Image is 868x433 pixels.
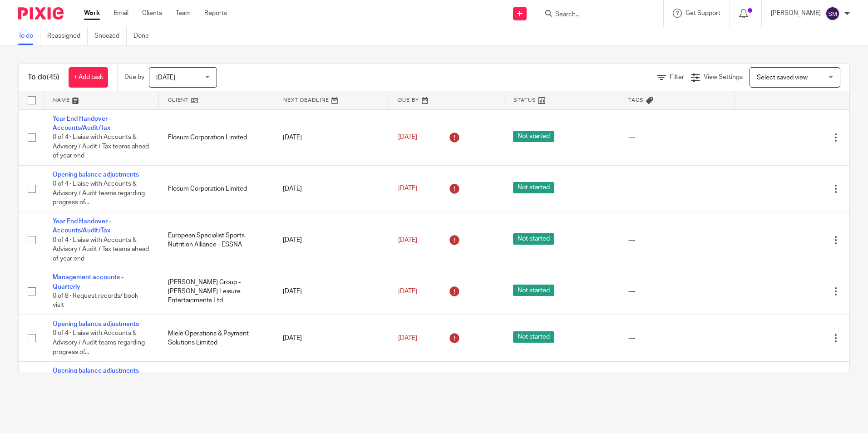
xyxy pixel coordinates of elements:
span: [DATE] [398,335,417,341]
span: Not started [513,131,554,142]
div: --- [628,334,725,343]
span: [DATE] [398,134,417,140]
h1: To do [28,73,59,82]
a: Email [113,9,128,18]
img: svg%3E [825,6,840,21]
span: View Settings [704,74,743,80]
div: --- [628,133,725,142]
a: Reassigned [47,27,88,45]
a: Opening balance adjustments [53,172,139,178]
td: [DATE] [274,268,389,315]
span: Select saved view [757,74,808,81]
span: 0 of 4 · Liaise with Accounts & Advisory / Audit teams regarding progress of... [53,330,145,355]
a: Opening balance adjustments [53,368,139,374]
td: [DATE] [274,165,389,212]
span: Not started [513,285,554,296]
a: Management accounts - Quarterly [53,274,123,290]
span: Get Support [686,10,720,16]
a: + Add task [69,67,108,88]
td: Miele Operations & Payment Solutions Limited [159,315,274,362]
td: European Specialist Sports Nutrition Alliance - ESSNA [159,212,274,268]
span: [DATE] [398,288,417,295]
span: Not started [513,182,554,193]
a: Team [176,9,191,18]
td: SIP Distribution Ltd [159,362,274,408]
a: To do [18,27,40,45]
span: 0 of 4 · Liaise with Accounts & Advisory / Audit / Tax teams ahead of year end [53,134,149,159]
a: Reports [204,9,227,18]
span: Not started [513,331,554,343]
span: [DATE] [398,237,417,243]
span: 0 of 8 · Request records/ book visit [53,293,138,309]
p: [PERSON_NAME] [771,9,821,18]
p: Due by [124,73,144,82]
span: [DATE] [156,74,175,81]
span: (45) [47,74,59,81]
span: Not started [513,233,554,245]
img: Pixie [18,7,64,20]
a: Snoozed [94,27,127,45]
span: Tags [628,98,644,103]
span: [DATE] [398,186,417,192]
input: Search [554,11,636,19]
a: Work [84,9,100,18]
td: Flosum Corporation Limited [159,109,274,165]
div: --- [628,236,725,245]
a: Done [133,27,156,45]
div: --- [628,184,725,193]
span: 0 of 4 · Liaise with Accounts & Advisory / Audit / Tax teams ahead of year end [53,237,149,262]
td: [PERSON_NAME] Group - [PERSON_NAME] Leisure Entertainments Ltd [159,268,274,315]
td: [DATE] [274,362,389,408]
td: [DATE] [274,315,389,362]
a: Year End Handover - Accounts/Audit/Tax [53,218,111,234]
td: [DATE] [274,109,389,165]
div: --- [628,287,725,296]
span: Filter [670,74,684,80]
a: Clients [142,9,162,18]
a: Year End Handover - Accounts/Audit/Tax [53,116,111,131]
td: Flosum Corporation Limited [159,165,274,212]
td: [DATE] [274,212,389,268]
span: 0 of 4 · Liaise with Accounts & Advisory / Audit teams regarding progress of... [53,181,145,206]
a: Opening balance adjustments [53,321,139,327]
